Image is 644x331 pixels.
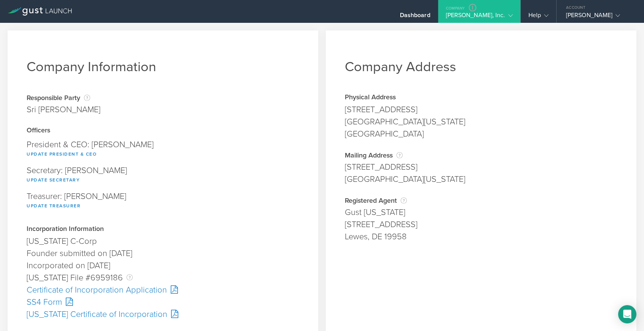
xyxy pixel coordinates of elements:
[27,226,299,233] div: Incorporation Information
[528,11,549,23] div: Help
[27,127,299,135] div: Officers
[345,94,617,102] div: Physical Address
[618,305,636,323] div: Open Intercom Messenger
[27,103,100,116] div: Sri [PERSON_NAME]
[27,162,299,188] div: Secretary: [PERSON_NAME]
[27,137,299,162] div: President & CEO: [PERSON_NAME]
[27,296,299,308] div: SS4 Form
[27,94,100,102] div: Responsible Party
[27,201,81,210] button: Update Treasurer
[345,173,617,185] div: [GEOGRAPHIC_DATA][US_STATE]
[345,128,617,140] div: [GEOGRAPHIC_DATA]
[27,150,97,159] button: Update President & CEO
[566,11,631,23] div: [PERSON_NAME]
[345,116,617,128] div: [GEOGRAPHIC_DATA][US_STATE]
[27,259,299,272] div: Incorporated on [DATE]
[27,188,299,214] div: Treasurer: [PERSON_NAME]
[345,206,617,218] div: Gust [US_STATE]
[345,103,617,116] div: [STREET_ADDRESS]
[27,247,299,259] div: Founder submitted on [DATE]
[27,308,299,320] div: [US_STATE] Certificate of Incorporation
[27,272,299,284] div: [US_STATE] File #6959186
[345,151,617,159] div: Mailing Address
[345,231,617,243] div: Lewes, DE 19958
[27,175,80,185] button: Update Secretary
[400,11,430,23] div: Dashboard
[345,59,617,75] h1: Company Address
[446,11,513,23] div: [PERSON_NAME], Inc.
[345,197,617,204] div: Registered Agent
[27,59,299,75] h1: Company Information
[345,218,617,231] div: [STREET_ADDRESS]
[345,161,617,173] div: [STREET_ADDRESS]
[27,284,299,296] div: Certificate of Incorporation Application
[27,235,299,247] div: [US_STATE] C-Corp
